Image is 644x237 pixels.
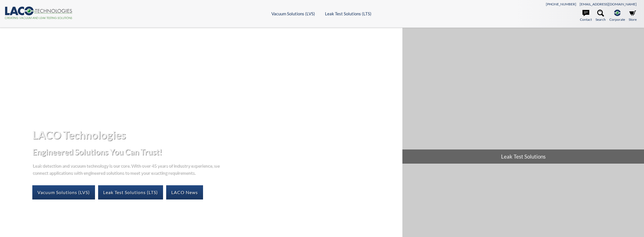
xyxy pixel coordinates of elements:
a: Leak Test Solutions (LTS) [98,185,163,199]
a: [PHONE_NUMBER] [546,2,576,6]
span: Corporate [609,17,625,22]
a: [EMAIL_ADDRESS][DOMAIN_NAME] [580,2,637,6]
a: Vacuum Solutions (LVS) [271,11,315,16]
a: Contact [580,10,592,22]
a: Search [596,10,606,22]
h1: LACO Technologies [32,128,398,142]
span: Leak Test Solutions [402,149,644,164]
h2: Engineered Solutions You Can Trust! [32,147,398,157]
a: Leak Test Solutions (LTS) [325,11,371,16]
a: Store [629,10,637,22]
a: LACO News [166,185,203,199]
p: Leak detection and vacuum technology is our core. With over 45 years of industry experience, we c... [32,162,222,176]
a: Leak Test Solutions [402,28,644,164]
a: Vacuum Solutions (LVS) [32,185,95,199]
